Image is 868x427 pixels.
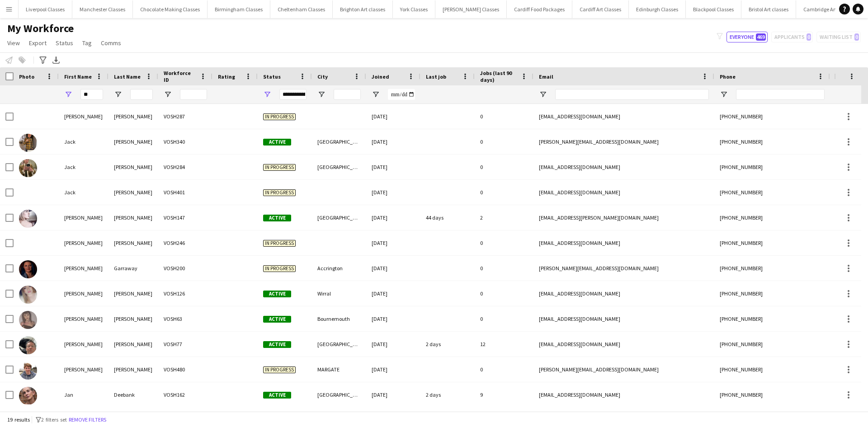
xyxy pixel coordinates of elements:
div: [EMAIL_ADDRESS][DOMAIN_NAME] [533,281,714,306]
div: 0 [475,306,533,331]
button: Blackpool Classes [686,0,741,18]
div: [DATE] [366,129,420,154]
button: York Classes [393,0,435,18]
div: [PERSON_NAME] [108,281,158,306]
div: [PERSON_NAME][EMAIL_ADDRESS][DOMAIN_NAME] [533,357,714,382]
div: VOSH287 [158,104,212,129]
div: [EMAIL_ADDRESS][PERSON_NAME][DOMAIN_NAME] [533,205,714,230]
div: [PHONE_NUMBER] [714,205,830,230]
button: Cardiff Art Classes [572,0,629,18]
app-action-btn: Export XLSX [51,55,61,66]
div: [EMAIL_ADDRESS][DOMAIN_NAME] [533,332,714,357]
div: 2 [475,205,533,230]
div: [PHONE_NUMBER] [714,180,830,205]
div: VOSH401 [158,180,212,205]
div: [PHONE_NUMBER] [714,357,830,382]
button: Open Filter Menu [539,90,547,99]
div: [PERSON_NAME] [59,332,108,357]
span: 469 [756,33,766,41]
button: Brighton Art classes [333,0,393,18]
img: Jack Broughton [19,134,37,152]
button: Liverpool Classes [19,0,72,18]
span: Status [263,73,281,80]
div: [DATE] [366,230,420,255]
div: [PHONE_NUMBER] [714,230,830,255]
div: VOSH480 [158,357,212,382]
img: Jack Corbett [19,159,37,177]
div: [PERSON_NAME] [108,129,158,154]
span: Last Name [114,73,141,80]
input: First Name Filter Input [80,89,103,100]
input: Joined Filter Input [388,89,415,100]
div: VOSH246 [158,230,212,255]
div: [EMAIL_ADDRESS][DOMAIN_NAME] [533,306,714,331]
div: Jack [59,180,108,205]
div: VOSH63 [158,306,212,331]
span: Tag [82,39,92,47]
button: Open Filter Menu [263,90,271,99]
span: Comms [101,39,121,47]
div: [PERSON_NAME] [59,205,108,230]
span: Joined [372,73,389,80]
div: [PERSON_NAME] [108,205,158,230]
div: 0 [475,281,533,306]
div: Jack [59,129,108,154]
div: [DATE] [366,256,420,281]
div: [EMAIL_ADDRESS][DOMAIN_NAME] [533,104,714,129]
div: [PHONE_NUMBER] [714,256,830,281]
span: In progress [263,265,296,272]
span: Last job [426,73,446,80]
input: City Filter Input [334,89,361,100]
span: Active [263,215,291,221]
a: Status [52,37,77,49]
div: [PERSON_NAME] [59,230,108,255]
div: [EMAIL_ADDRESS][DOMAIN_NAME] [533,230,714,255]
button: [PERSON_NAME] Classes [435,0,507,18]
span: First Name [64,73,92,80]
img: Jade Shannon [19,286,37,304]
button: Birmingham Classes [208,0,270,18]
div: [GEOGRAPHIC_DATA] [312,332,366,357]
div: MARGATE [312,357,366,382]
a: View [4,37,24,49]
div: [DATE] [366,155,420,179]
div: [GEOGRAPHIC_DATA] [312,155,366,179]
div: Wirral [312,281,366,306]
div: [DATE] [366,180,420,205]
img: James Harvey [19,361,37,380]
div: [PERSON_NAME] [108,104,158,129]
div: Jan [59,382,108,407]
span: In progress [263,366,296,373]
a: Export [25,37,50,49]
button: Edinburgh Classes [629,0,686,18]
span: Rating [218,73,235,80]
div: [PHONE_NUMBER] [714,382,830,407]
span: In progress [263,240,296,247]
div: [PHONE_NUMBER] [714,155,830,179]
div: [PERSON_NAME] [59,306,108,331]
span: Jobs (last 90 days) [480,70,517,83]
div: Garraway [108,256,158,281]
div: 0 [475,357,533,382]
div: [PERSON_NAME][EMAIL_ADDRESS][DOMAIN_NAME] [533,129,714,154]
div: 0 [475,256,533,281]
span: Active [263,316,291,323]
span: In progress [263,189,296,196]
button: Everyone469 [726,32,768,42]
span: Active [263,291,291,297]
img: Jade Shaw [19,311,37,329]
span: In progress [263,164,296,171]
div: VOSH340 [158,129,212,154]
img: Jaime Castro [19,336,37,354]
div: 12 [475,332,533,357]
div: 0 [475,230,533,255]
div: [PERSON_NAME][EMAIL_ADDRESS][DOMAIN_NAME] [533,256,714,281]
div: [DATE] [366,382,420,407]
span: Email [539,73,553,80]
app-action-btn: Advanced filters [38,55,48,66]
div: [DATE] [366,104,420,129]
span: View [7,39,20,47]
img: Jade Garraway [19,260,37,278]
button: Manchester Classes [72,0,133,18]
div: [GEOGRAPHIC_DATA] [312,382,366,407]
